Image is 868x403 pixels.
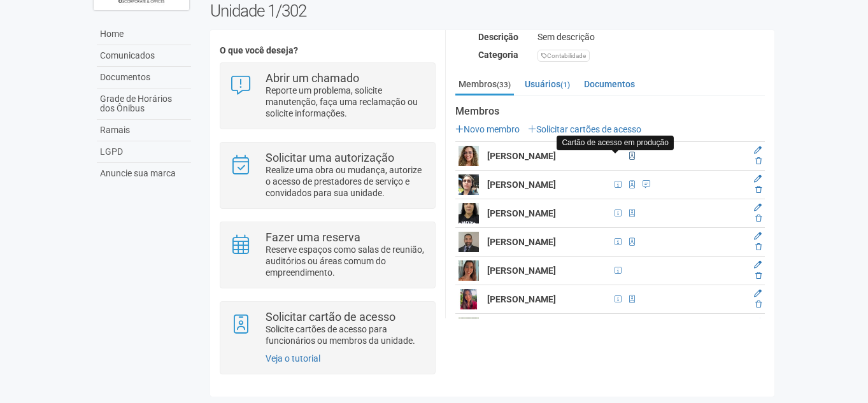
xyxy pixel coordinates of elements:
strong: [PERSON_NAME] [487,294,556,304]
a: Excluir membro [755,300,762,309]
h4: O que você deseja? [220,46,436,55]
strong: Solicitar cartão de acesso [266,310,395,323]
img: user.png [459,232,479,252]
p: Reserve espaços como salas de reunião, auditórios ou áreas comum do empreendimento. [266,244,425,278]
p: Realize uma obra ou mudança, autorize o acesso de prestadores de serviço e convidados para sua un... [266,164,425,199]
strong: Abrir um chamado [266,71,359,85]
a: Veja o tutorial [266,353,320,364]
a: Editar membro [754,146,762,155]
a: Solicitar cartão de acesso Solicite cartões de acesso para funcionários ou membros da unidade. [230,311,425,346]
img: user.png [459,174,479,195]
strong: [PERSON_NAME] [487,151,556,161]
a: Comunicados [97,45,191,67]
strong: Categoria [478,50,518,60]
a: Excluir membro [755,243,762,251]
a: Grade de Horários dos Ônibus [97,88,191,120]
strong: [PERSON_NAME] [487,265,556,276]
img: user.png [459,203,479,223]
strong: Fazer uma reserva [266,230,360,244]
small: (1) [560,80,570,89]
p: Reporte um problema, solicite manutenção, faça uma reclamação ou solicite informações. [266,85,425,119]
a: Excluir membro [755,185,762,194]
strong: Descrição [478,32,518,42]
strong: [PERSON_NAME] [487,237,556,247]
h2: Unidade 1/302 [210,1,775,20]
a: Editar membro [754,174,762,183]
a: Anuncie sua marca [97,163,191,184]
a: Excluir membro [755,214,762,223]
a: Home [97,24,191,45]
img: user.png [459,318,479,338]
a: LGPD [97,141,191,163]
small: (33) [497,80,511,89]
a: Editar membro [754,318,762,327]
a: Fazer uma reserva Reserve espaços como salas de reunião, auditórios ou áreas comum do empreendime... [230,232,425,278]
img: user.png [459,260,479,281]
div: Sem descrição [528,31,774,43]
a: Novo membro [455,124,520,134]
a: Abrir um chamado Reporte um problema, solicite manutenção, faça uma reclamação ou solicite inform... [230,73,425,119]
strong: [PERSON_NAME] [487,180,556,190]
div: Contabilidade [537,50,590,62]
a: Solicitar cartões de acesso [528,124,641,134]
strong: [PERSON_NAME] [487,208,556,218]
img: user.png [459,289,479,309]
a: Membros(33) [455,74,514,95]
p: Solicite cartões de acesso para funcionários ou membros da unidade. [266,323,425,346]
a: Ramais [97,120,191,141]
a: Editar membro [754,232,762,241]
strong: Membros [455,106,765,117]
a: Documentos [581,74,638,94]
a: Excluir membro [755,271,762,280]
div: Cartão de acesso em produção [557,136,673,150]
a: Excluir membro [755,157,762,166]
a: Editar membro [754,203,762,212]
a: Editar membro [754,260,762,269]
img: user.png [459,146,479,166]
a: Documentos [97,67,191,88]
a: Editar membro [754,289,762,298]
a: Solicitar uma autorização Realize uma obra ou mudança, autorize o acesso de prestadores de serviç... [230,152,425,199]
strong: Solicitar uma autorização [266,151,394,164]
a: Usuários(1) [522,74,573,94]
